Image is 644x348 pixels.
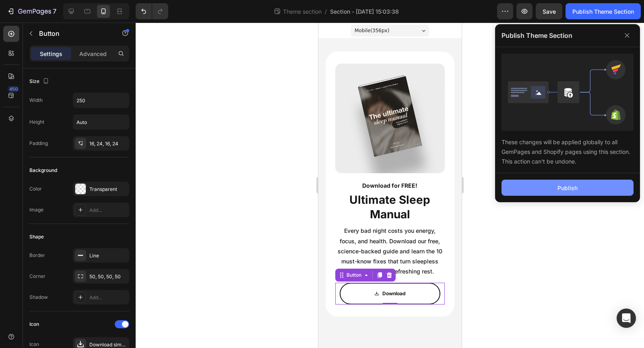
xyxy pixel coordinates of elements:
div: 450 [8,86,19,92]
input: Auto [73,115,129,129]
button: Save [536,3,562,19]
div: Line [89,252,127,259]
button: 7 [3,3,60,19]
iframe: Design area [318,23,462,348]
div: Add... [89,294,127,301]
div: 16, 24, 16, 24 [89,140,127,147]
div: Corner [29,273,45,280]
div: Publish Theme Section [572,7,634,16]
button: Publish [502,180,634,196]
span: Theme section [281,7,323,16]
div: Open Intercom Messenger [617,309,636,328]
div: Size [29,76,51,87]
span: Save [543,8,556,15]
p: Publish Theme Section [502,31,572,40]
div: 50, 50, 50, 50 [89,273,127,280]
div: These changes will be applied globally to all GemPages and Shopify pages using this section. This... [502,131,634,166]
span: Section - [DATE] 15:03:38 [330,7,399,16]
div: Width [29,97,43,104]
div: Color [29,185,42,193]
p: Advanced [79,50,107,58]
div: Icon [29,321,39,328]
p: 7 [53,6,56,16]
p: Button [39,29,107,38]
div: Background [29,167,57,174]
input: Auto [73,93,129,108]
div: Border [29,252,45,259]
div: Shadow [29,294,48,301]
div: Icon [29,341,39,348]
div: Publish [557,184,578,192]
p: Settings [40,50,62,58]
div: Transparent [89,186,127,193]
div: Undo/Redo [136,3,168,19]
div: Shape [29,233,44,240]
div: Add... [89,207,127,214]
div: Padding [29,140,48,147]
span: / [325,7,327,16]
div: Image [29,206,43,213]
div: Height [29,118,44,126]
button: Publish Theme Section [566,3,641,19]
